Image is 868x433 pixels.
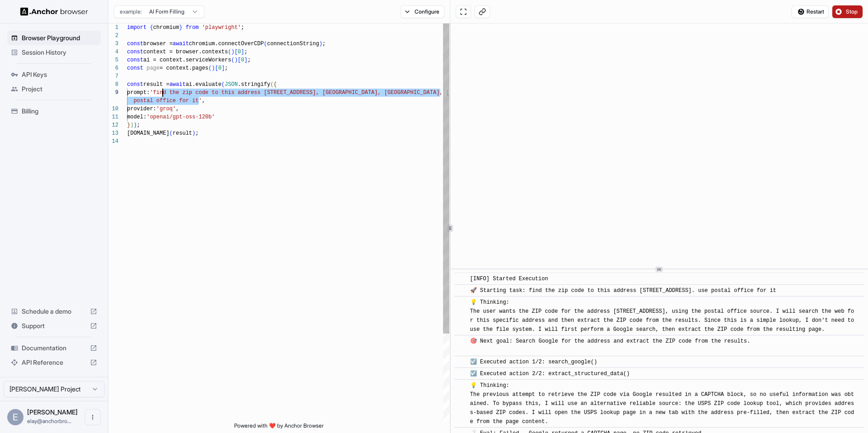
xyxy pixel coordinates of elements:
span: const [127,49,143,55]
div: 4 [108,48,118,56]
span: ) [192,130,195,136]
span: API Reference [22,358,86,367]
div: Support [7,319,101,333]
div: 5 [108,56,118,64]
span: ( [228,49,231,55]
div: 1 [108,24,118,32]
span: ) [212,65,215,71]
div: 10 [108,105,118,113]
span: example: [120,8,142,15]
span: connectionString [267,41,319,47]
div: 3 [108,40,118,48]
span: chromium [153,24,179,31]
span: ; [322,41,325,47]
span: ☑️ Executed action 1/2: search_google() [470,359,597,365]
span: ) [235,57,238,63]
span: ​ [459,369,463,378]
span: Restart [807,8,824,15]
span: elay@anchorbrowser.io [27,418,71,424]
span: ) [130,122,133,128]
span: { [150,24,153,31]
span: const [127,41,143,47]
span: ) [319,41,322,47]
span: ( [170,130,173,136]
span: ( [270,81,274,88]
span: Documentation [22,344,86,353]
span: Billing [22,107,97,116]
span: 'openai/gpt-oss-120b' [146,114,215,120]
button: Stop [832,5,863,18]
span: ; [137,122,140,128]
span: API Keys [22,70,97,79]
span: 🚀 Starting task: find the zip code to this address [STREET_ADDRESS]. use postal office for it [470,287,777,294]
span: [INFO] Started Execution [470,276,548,282]
span: 'playwright' [202,24,241,31]
button: Open in full screen [456,5,471,18]
div: E [7,409,24,425]
span: provider: [127,106,156,112]
span: [DOMAIN_NAME] [127,130,170,136]
div: 6 [108,64,118,72]
span: const [127,57,143,63]
span: ; [244,49,247,55]
div: 14 [108,137,118,146]
div: Documentation [7,341,101,355]
span: , [GEOGRAPHIC_DATA], [GEOGRAPHIC_DATA], [GEOGRAPHIC_DATA]. use [316,89,518,96]
span: ) [231,49,234,55]
span: ​ [459,298,463,307]
img: Anchor Logo [20,7,88,16]
span: ​ [459,358,463,367]
span: Stop [846,8,859,15]
span: ; [241,24,244,31]
span: ( [208,65,212,71]
span: , [176,106,179,112]
span: ( [231,57,234,63]
button: Configure [401,5,444,18]
span: from [186,24,199,31]
span: 'groq' [156,106,176,112]
span: , [202,98,205,104]
span: Schedule a demo [22,307,86,316]
span: result = [143,81,170,88]
span: await [173,41,189,47]
span: const [127,65,143,71]
span: ​ [459,337,463,346]
div: Schedule a demo [7,304,101,319]
div: Session History [7,45,101,60]
div: Browser Playground [7,31,101,45]
span: postal office for it' [133,98,202,104]
span: browser = [143,41,173,47]
span: result [173,130,192,136]
span: page [146,65,160,71]
div: 9 [108,89,118,97]
span: ai = context.serviceWorkers [143,57,231,63]
button: Restart [792,5,829,18]
span: 💡 Thinking: The previous attempt to retrieve the ZIP code via Google resulted in a CAPTCHA block,... [470,382,854,425]
div: Billing [7,104,101,118]
span: 0 [238,49,241,55]
div: 2 [108,32,118,40]
span: ] [222,65,225,71]
span: ) [133,122,137,128]
span: Elay Gelbart [27,408,78,416]
div: 13 [108,129,118,137]
span: context = browser.contexts [143,49,228,55]
span: JSON [225,81,238,88]
div: API Reference [7,355,101,370]
span: chromium.connectOverCDP [189,41,264,47]
span: prompt: [127,89,150,96]
span: ; [247,57,250,63]
div: 7 [108,72,118,80]
span: ​ [459,274,463,283]
span: import [127,24,146,31]
span: } [127,122,130,128]
div: Project [7,82,101,96]
span: ​ [459,381,463,390]
span: 0 [241,57,244,63]
span: { [274,81,277,88]
span: const [127,81,143,88]
span: [ [238,57,241,63]
span: 'find the zip code to this address [STREET_ADDRESS] [150,89,316,96]
span: Project [22,85,97,94]
div: API Keys [7,67,101,82]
